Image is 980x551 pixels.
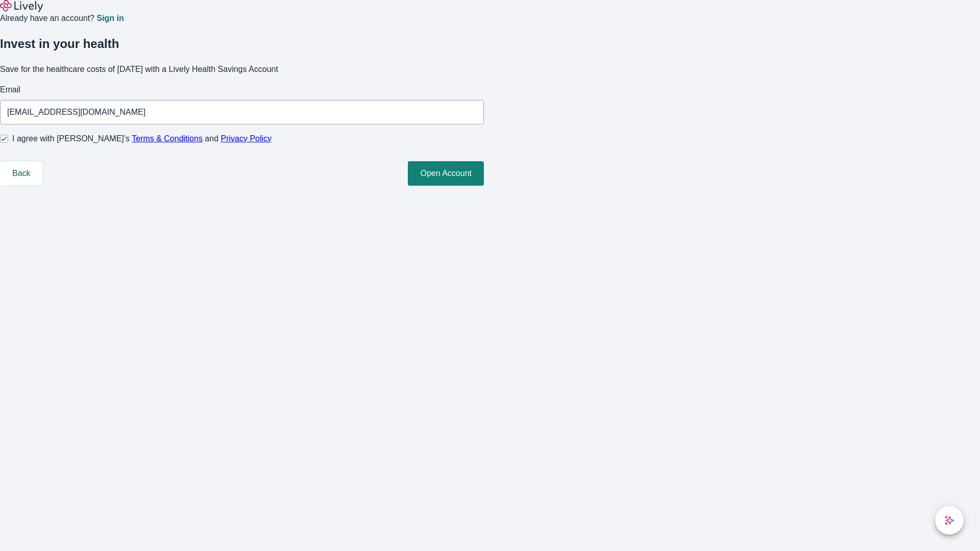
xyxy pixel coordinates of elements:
a: Privacy Policy [221,134,272,143]
button: Open Account [408,161,484,186]
svg: Lively AI Assistant [944,515,954,525]
button: chat [935,506,964,535]
a: Terms & Conditions [132,134,203,143]
a: Sign in [96,14,124,22]
span: I agree with [PERSON_NAME]’s and [12,133,272,145]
